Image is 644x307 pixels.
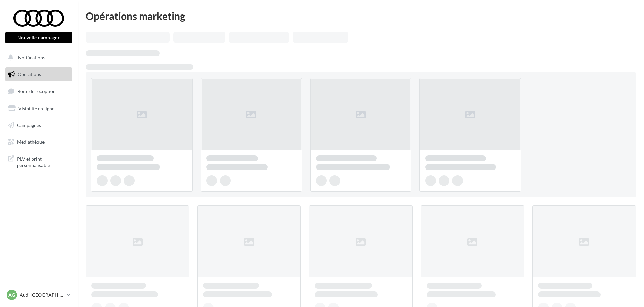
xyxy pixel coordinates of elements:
a: AG Audi [GEOGRAPHIC_DATA] [5,288,72,301]
a: Boîte de réception [4,84,74,98]
div: Opérations marketing [86,11,636,21]
span: Opérations [18,71,41,77]
button: Notifications [4,51,71,65]
span: Campagnes [17,122,41,128]
a: Visibilité en ligne [4,101,74,116]
button: Nouvelle campagne [5,32,72,43]
a: Opérations [4,67,74,82]
span: Notifications [18,55,45,60]
p: Audi [GEOGRAPHIC_DATA] [20,291,64,298]
a: Médiathèque [4,135,74,149]
span: AG [8,291,15,298]
span: PLV et print personnalisable [17,154,69,169]
span: Médiathèque [17,139,45,145]
a: PLV et print personnalisable [4,152,74,172]
span: Boîte de réception [17,88,56,94]
a: Campagnes [4,118,74,132]
span: Visibilité en ligne [18,105,54,111]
